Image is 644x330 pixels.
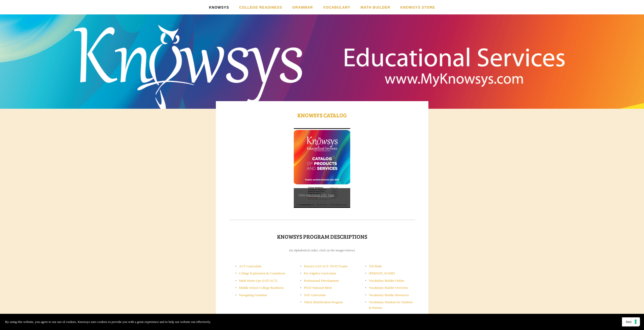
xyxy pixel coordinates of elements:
[297,111,347,119] a: Knowsys CATalog
[252,22,392,90] a: Knowsys Educational Services
[308,193,334,197] a: download order form
[369,286,408,290] a: Vocabulary Builder Overview
[304,264,348,268] a: Practice SAT-ACT- PSAT Exams
[5,319,211,325] p: By using this website, you agree to our use of cookies. Knowsys uses cookies to provide you with ...
[369,293,409,297] a: Vocabulary Builder Resources
[239,279,278,282] a: Math Warm-Ups (SAT/ACT)
[298,193,346,198] p: Click to .
[626,320,635,324] span: Accept
[369,279,404,282] a: Vocabulary Builder Online
[304,286,332,290] a: PSAT National Merit
[239,264,262,268] a: ACT Curriculum
[622,317,639,326] button: Accept
[369,300,414,310] a: Vocabulary Handout for Students & Parents
[229,248,415,253] p: (In alphabetical order; click on the images below)
[239,286,284,290] a: Middle School College Readiness
[239,271,285,275] a: College Exploration & Countdown
[304,271,336,275] a: Pre-Algebra Curriculum
[631,317,640,326] button: Your consent preferences for tracking technologies
[239,293,267,297] a: Navigating Grammar
[369,264,382,268] a: TSI Math
[304,293,326,297] a: SAT Curriculum
[229,232,415,241] h1: Knowsys Program Descriptions
[304,300,343,304] a: Talent Identification Program
[304,279,339,282] a: Professional Development
[369,271,395,275] a: [PERSON_NAME]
